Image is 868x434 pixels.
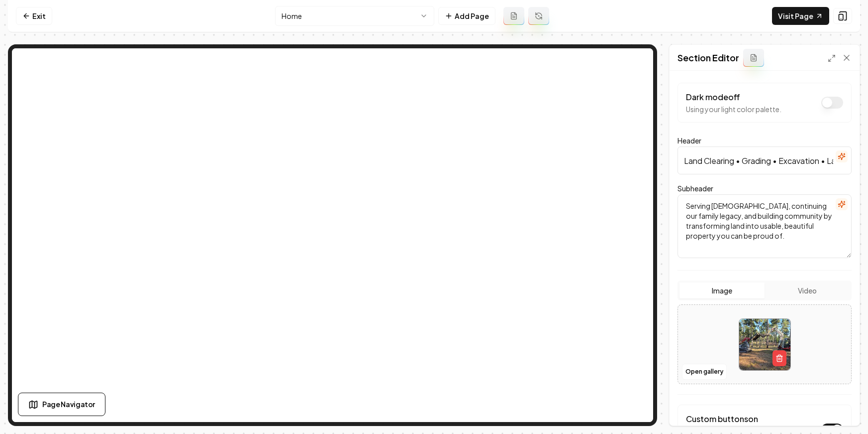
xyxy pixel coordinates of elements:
label: Subheader [677,184,713,193]
p: Using your light color palette. [686,104,781,114]
a: Visit Page [772,7,829,25]
button: Video [765,283,850,298]
button: Add admin section prompt [743,49,764,67]
a: Exit [16,7,52,25]
button: Add admin page prompt [503,7,524,25]
button: Regenerate page [528,7,549,25]
label: Custom buttons on [686,414,758,424]
label: Header [677,136,701,145]
img: image [739,319,790,370]
label: Dark mode off [686,92,740,102]
button: Image [679,283,765,298]
h2: Section Editor [677,51,739,65]
button: Add Page [438,7,495,25]
span: Page Navigator [42,399,95,410]
button: Page Navigator [18,393,105,416]
input: Header [677,146,852,174]
button: Open gallery [682,364,727,380]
